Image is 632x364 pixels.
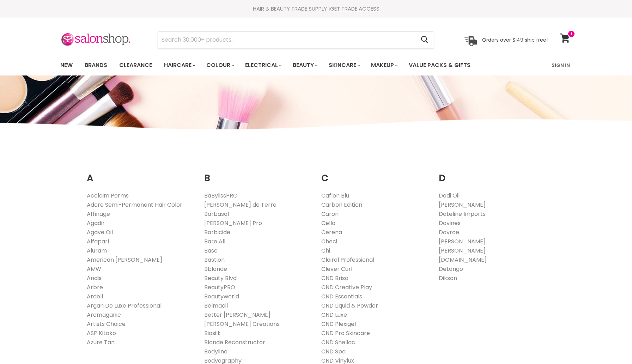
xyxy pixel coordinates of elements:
a: BaBylissPRO [204,192,238,200]
a: Alfaparf [87,237,110,245]
a: Beauty [287,58,322,73]
a: American [PERSON_NAME] [87,256,162,264]
a: Sign In [547,58,574,73]
a: Arbre [87,283,103,291]
a: Caflon Blu [321,192,349,200]
h2: C [321,162,428,186]
a: Davines [439,219,461,227]
a: Carbon Edition [321,201,362,209]
a: Electrical [240,58,286,73]
a: Clever Curl [321,265,352,273]
a: Checi [321,237,337,245]
a: Beauty Blvd [204,274,237,282]
input: Search [158,32,415,48]
a: [DOMAIN_NAME] [439,256,487,264]
a: BeautyPRO [204,283,235,291]
a: CND Luxe [321,311,347,319]
a: CND Essentials [321,292,362,301]
nav: Main [51,55,581,75]
a: Value Packs & Gifts [403,58,476,73]
form: Product [158,31,434,48]
a: Detango [439,265,463,273]
a: Beautyworld [204,292,239,301]
a: Bare All [204,237,225,245]
a: Argan De Luxe Professional [87,302,162,310]
a: ASP Kitoko [87,329,116,337]
a: Bodyline [204,347,227,356]
a: CND Creative Play [321,283,372,291]
a: [PERSON_NAME] [439,237,486,245]
a: Barbicide [204,228,230,236]
a: Aluram [87,247,107,255]
a: Dateline Imports [439,210,486,218]
button: Search [415,32,434,48]
a: Agave Oil [87,228,113,236]
a: Chi [321,247,330,255]
a: [PERSON_NAME] Pro [204,219,262,227]
a: Azure Tan [87,338,115,346]
a: AMW [87,265,101,273]
a: New [55,58,78,73]
a: Biosilk [204,329,221,337]
a: Affinage [87,210,110,218]
a: Clairol Professional [321,256,374,264]
a: [PERSON_NAME] [439,247,486,255]
a: Dikson [439,274,457,282]
a: Base [204,247,218,255]
a: Barbasol [204,210,229,218]
a: CND Brisa [321,274,348,282]
p: Orders over $149 ship free! [482,36,548,43]
a: Bblonde [204,265,227,273]
a: Agadir [87,219,105,227]
a: [PERSON_NAME] [439,201,486,209]
a: Brands [79,58,113,73]
a: Acclaim Perms [87,192,129,200]
a: Skincare [323,58,364,73]
h2: D [439,162,546,186]
a: Haircare [159,58,200,73]
a: Dadi Oil [439,192,460,200]
a: Aromaganic [87,311,121,319]
a: [PERSON_NAME] de Terre [204,201,276,209]
h2: B [204,162,311,186]
a: CND Plexigel [321,320,356,328]
a: CND Spa [321,347,346,356]
a: Clearance [114,58,157,73]
ul: Main menu [55,55,512,75]
a: Makeup [366,58,402,73]
a: Blonde Reconstructor [204,338,265,346]
a: CND Liquid & Powder [321,302,378,310]
a: Adore Semi-Permanent Hair Color [87,201,182,209]
h2: A [87,162,194,186]
a: Ardell [87,292,103,301]
a: Belmacil [204,302,228,310]
a: Better [PERSON_NAME] [204,311,271,319]
a: CND Shellac [321,338,355,346]
a: Bastion [204,256,225,264]
a: [PERSON_NAME] Creations [204,320,280,328]
a: Davroe [439,228,459,236]
a: Cello [321,219,335,227]
a: Andis [87,274,102,282]
a: Cerena [321,228,342,236]
a: Colour [201,58,238,73]
a: CND Pro Skincare [321,329,370,337]
a: Caron [321,210,339,218]
a: Artists Choice [87,320,126,328]
a: GET TRADE ACCESS [330,5,379,12]
div: HAIR & BEAUTY TRADE SUPPLY | [51,5,581,12]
